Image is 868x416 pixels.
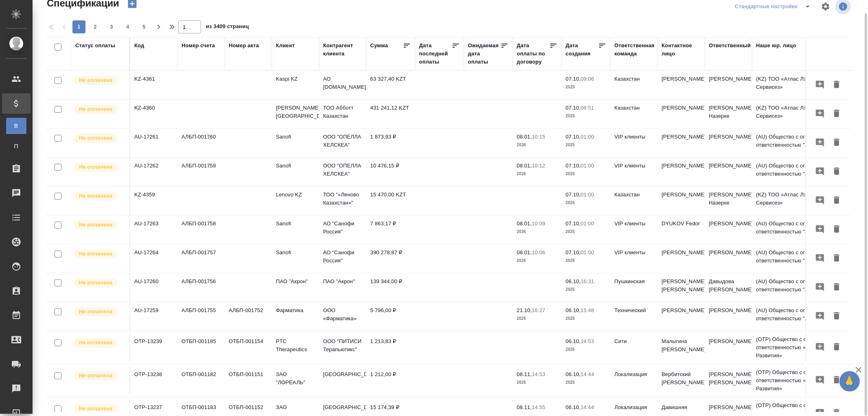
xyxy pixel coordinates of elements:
[830,135,844,150] button: Удалить
[566,338,581,344] p: 06.10,
[177,273,225,302] td: АЛБП-001756
[581,105,594,111] p: 08:51
[566,163,581,169] p: 07.10,
[658,302,705,331] td: [PERSON_NAME]
[705,187,752,215] td: [PERSON_NAME] Назерке
[830,222,844,237] button: Удалить
[658,100,705,128] td: [PERSON_NAME]
[276,191,315,199] p: Lenovo KZ
[705,216,752,244] td: [PERSON_NAME]
[323,104,362,120] p: ТОО Абботт Казахстан
[830,193,844,208] button: Удалить
[566,83,606,91] p: 2025
[658,187,705,215] td: [PERSON_NAME]
[79,250,112,258] p: Не оплачена
[130,129,177,157] td: AU-17261
[105,20,118,33] button: 3
[566,249,581,255] p: 07.10,
[130,244,177,273] td: AU-17264
[830,251,844,266] button: Удалить
[566,134,581,140] p: 07.10,
[323,370,362,379] p: [GEOGRAPHIC_DATA]
[566,170,606,178] p: 2025
[830,106,844,121] button: Удалить
[177,366,225,395] td: ОТБП-001182
[419,42,452,66] div: Дата последней оплаты
[323,162,362,178] p: ООО "ОПЕЛЛА ХЕЛСКЕА"
[566,315,606,323] p: 2025
[517,163,532,169] p: 08.01,
[138,20,151,33] button: 5
[366,302,415,331] td: 5 796,00 ₽
[532,371,545,377] p: 14:53
[843,373,857,390] span: 🙏
[177,158,225,186] td: АЛБП-001759
[566,307,581,313] p: 06.10,
[517,371,532,377] p: 08.11,
[366,129,415,157] td: 1 873,93 ₽
[323,277,362,286] p: ПАО "Акрон"
[610,129,658,157] td: VIP клиенты
[276,42,295,50] div: Клиент
[581,134,594,140] p: 01:00
[610,302,658,331] td: Технический
[705,244,752,273] td: [PERSON_NAME]
[517,404,532,410] p: 08.11,
[705,302,752,331] td: [PERSON_NAME]
[581,307,594,313] p: 15:48
[225,333,272,362] td: ОТБП-001154
[658,244,705,273] td: [PERSON_NAME]
[830,309,844,324] button: Удалить
[276,133,315,141] p: Sanofi
[830,340,844,355] button: Удалить
[130,216,177,244] td: AU-17263
[323,403,362,412] p: [GEOGRAPHIC_DATA]
[276,370,315,387] p: ЗАО "ЛОРЕАЛЬ"
[79,308,112,316] p: Не оплачена
[658,216,705,244] td: DYUKOV Fedor
[366,100,415,128] td: 431 241,12 KZT
[130,100,177,128] td: KZ-4360
[181,42,215,50] div: Номер счета
[89,20,102,33] button: 2
[658,129,705,157] td: [PERSON_NAME]
[752,216,850,244] td: (AU) Общество с ограниченной ответственностью "АЛС"
[566,191,581,198] p: 07.10,
[276,75,315,83] p: Kaspi KZ
[517,249,532,255] p: 08.01,
[566,257,606,265] p: 2025
[610,273,658,302] td: Пушкинская
[581,404,594,410] p: 14:44
[581,163,594,169] p: 01:00
[366,216,415,244] td: 7 863,17 ₽
[517,257,558,265] p: 2026
[79,221,112,229] p: Не оплачена
[610,333,658,362] td: Сити
[752,302,850,331] td: (AU) Общество с ограниченной ответственностью "АЛС"
[581,278,594,284] p: 16:31
[658,158,705,186] td: [PERSON_NAME]
[581,191,594,198] p: 01:00
[121,20,134,33] button: 4
[366,187,415,215] td: 15 470,00 KZT
[130,333,177,362] td: OTP-13239
[532,249,545,255] p: 10:06
[89,23,102,31] span: 2
[581,76,594,82] p: 09:06
[532,163,545,169] p: 10:12
[323,249,362,265] p: АО "Санофи Россия"
[130,302,177,331] td: AU-17259
[705,333,752,362] td: [PERSON_NAME]
[752,364,850,397] td: (OTP) Общество с ограниченной ответственностью «Вектор Развития»
[658,71,705,99] td: [PERSON_NAME]
[830,280,844,295] button: Удалить
[276,337,315,354] p: PTC Therapeutics
[566,286,606,294] p: 2025
[614,42,655,58] div: Ответственная команда
[566,278,581,284] p: 06.10,
[566,76,581,82] p: 07.10,
[566,105,581,111] p: 07.10,
[830,164,844,179] button: Удалить
[840,371,860,392] button: 🙏
[517,134,532,140] p: 08.01,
